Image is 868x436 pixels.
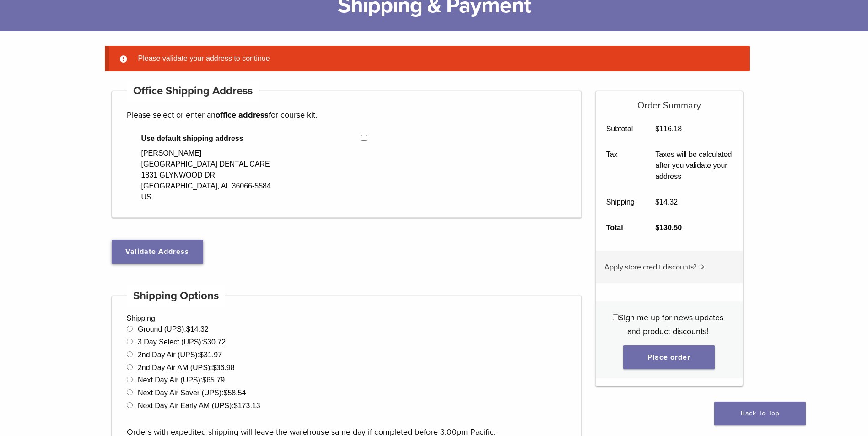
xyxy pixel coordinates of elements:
[203,338,226,346] bdi: 30.72
[212,364,216,371] span: $
[127,285,226,307] h4: Shipping Options
[619,312,723,336] span: Sign me up for news updates and product discounts!
[655,198,659,206] span: $
[596,116,645,142] th: Subtotal
[112,240,203,264] button: Validate Address
[596,215,645,241] th: Total
[623,345,715,369] button: Place order
[234,402,260,409] bdi: 173.13
[655,224,682,231] bdi: 130.50
[645,142,743,189] td: Taxes will be calculated after you validate your address
[203,338,207,346] span: $
[141,148,271,203] div: [PERSON_NAME] [GEOGRAPHIC_DATA] DENTAL CARE 1831 GLYNWOOD DR [GEOGRAPHIC_DATA], AL 36066-5584 US
[138,325,209,333] label: Ground (UPS):
[199,351,222,359] bdi: 31.97
[655,125,682,133] bdi: 116.18
[127,108,567,122] p: Please select or enter an for course kit.
[141,133,361,144] span: Use default shipping address
[596,142,645,189] th: Tax
[701,264,705,269] img: caret.svg
[224,389,246,397] bdi: 58.54
[135,53,735,64] li: Please validate your address to continue
[138,364,235,371] label: 2nd Day Air AM (UPS):
[138,389,246,397] label: Next Day Air Saver (UPS):
[224,389,228,397] span: $
[138,351,222,359] label: 2nd Day Air (UPS):
[234,402,238,409] span: $
[596,189,645,215] th: Shipping
[212,364,235,371] bdi: 36.98
[127,80,259,102] h4: Office Shipping Address
[138,376,225,384] label: Next Day Air (UPS):
[186,325,209,333] bdi: 14.32
[604,263,696,272] span: Apply store credit discounts?
[655,198,678,206] bdi: 14.32
[655,224,659,231] span: $
[138,338,226,346] label: 3 Day Select (UPS):
[199,351,204,359] span: $
[202,376,225,384] bdi: 65.79
[613,314,619,320] input: Sign me up for news updates and product discounts!
[186,325,190,333] span: $
[655,125,659,133] span: $
[216,110,269,120] strong: office address
[202,376,206,384] span: $
[714,402,806,425] a: Back To Top
[596,91,743,111] h5: Order Summary
[138,402,260,409] label: Next Day Air Early AM (UPS):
